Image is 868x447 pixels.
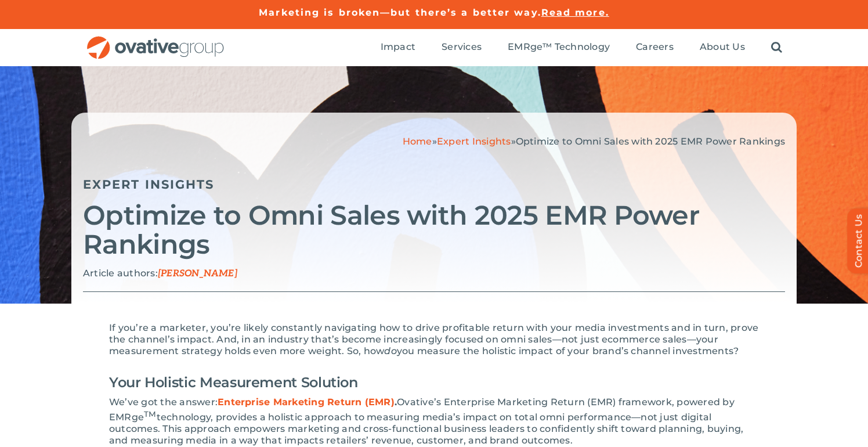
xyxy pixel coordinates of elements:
a: Marketing is broken—but there’s a better way. [259,7,541,18]
a: Home [403,136,432,147]
span: EMRge™ Technology [508,41,610,53]
a: Expert Insights [83,177,215,192]
span: Careers [636,41,674,53]
a: Services [442,41,482,54]
h2: Optimize to Omni Sales with 2025 EMR Power Rankings [83,201,785,259]
sup: TM [144,409,156,419]
a: Search [771,41,782,54]
a: Enterprise Marketing Return (EMR) [218,396,395,408]
span: [PERSON_NAME] [158,268,237,279]
span: » » [403,136,785,147]
a: OG_Full_horizontal_RGB [86,35,225,46]
span: Services [442,41,482,53]
span: About Us [700,41,745,53]
p: Article authors: [83,268,785,280]
a: Expert Insights [437,136,511,147]
span: Impact [381,41,415,53]
a: Careers [636,41,674,54]
em: do [384,345,396,356]
a: Impact [381,41,415,54]
strong: . [218,396,397,408]
p: If you’re a marketer, you’re likely constantly navigating how to drive profitable return with you... [109,322,759,357]
a: About Us [700,41,745,54]
a: Read more. [541,7,609,18]
span: Optimize to Omni Sales with 2025 EMR Power Rankings [516,136,785,147]
h2: Your Holistic Measurement Solution [109,369,759,396]
p: We’ve got the answer: Ovative’s Enterprise Marketing Return (EMR) framework, powered by EMRge tec... [109,396,759,446]
nav: Menu [381,29,782,66]
a: EMRge™ Technology [508,41,610,54]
